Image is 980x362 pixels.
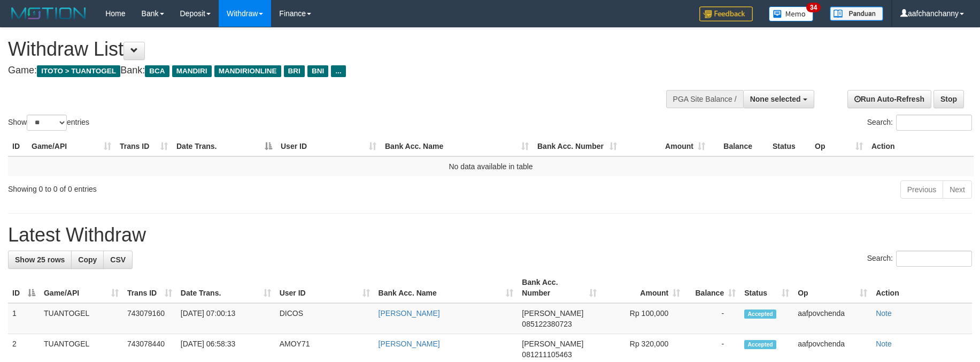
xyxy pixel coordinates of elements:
span: MANDIRI [172,65,212,77]
div: Showing 0 to 0 of 0 entries [8,179,400,194]
th: Action [871,273,972,303]
img: panduan.png [830,6,883,21]
input: Search: [896,115,972,131]
th: Balance: activate to sort column ascending [684,273,740,303]
span: MANDIRIONLINE [214,65,281,77]
span: [PERSON_NAME] [522,340,583,348]
td: TUANTOGEL [40,303,123,334]
th: Amount: activate to sort column ascending [601,273,684,303]
input: Search: [896,251,972,267]
h4: Game: Bank: [8,65,643,76]
th: User ID: activate to sort column ascending [275,273,374,303]
td: aafpovchenda [793,303,871,334]
th: Date Trans.: activate to sort column ascending [176,273,275,303]
a: [PERSON_NAME] [379,309,440,318]
th: Trans ID: activate to sort column ascending [123,273,176,303]
td: 743079160 [123,303,176,334]
span: CSV [110,255,126,264]
span: BCA [145,65,169,77]
a: Show 25 rows [8,251,72,269]
label: Search: [867,251,972,267]
td: No data available in table [8,156,974,176]
h1: Withdraw List [8,39,643,60]
a: Previous [900,180,943,199]
th: ID: activate to sort column descending [8,273,40,303]
td: Rp 100,000 [601,303,684,334]
img: Button%20Memo.svg [769,6,814,21]
span: Accepted [744,310,776,319]
span: 34 [806,3,821,12]
a: Stop [933,90,964,108]
th: Status [768,137,811,156]
span: Copy 085122380723 to clipboard [522,320,572,328]
a: Note [876,340,892,348]
span: BRI [284,65,305,77]
a: Note [876,309,892,318]
td: - [684,303,740,334]
span: Copy [78,255,97,264]
a: [PERSON_NAME] [379,340,440,348]
label: Show entries [8,115,89,131]
td: 1 [8,303,40,334]
a: CSV [103,251,133,269]
th: ID [8,137,27,156]
img: MOTION_logo.png [8,5,89,21]
th: Game/API: activate to sort column ascending [27,137,115,156]
th: Bank Acc. Number: activate to sort column ascending [533,137,621,156]
th: Op: activate to sort column ascending [811,137,867,156]
span: [PERSON_NAME] [522,309,583,318]
th: Op: activate to sort column ascending [793,273,871,303]
th: Status: activate to sort column ascending [740,273,793,303]
th: User ID: activate to sort column ascending [276,137,381,156]
a: Run Auto-Refresh [847,90,931,108]
button: None selected [743,90,814,108]
span: Copy 081211105463 to clipboard [522,350,572,359]
th: Date Trans.: activate to sort column descending [172,137,276,156]
span: Accepted [744,340,776,349]
h1: Latest Withdraw [8,224,972,246]
span: ITOTO > TUANTOGEL [37,65,120,77]
th: Balance [709,137,768,156]
select: Showentries [27,115,67,131]
span: None selected [750,95,801,103]
th: Trans ID: activate to sort column ascending [115,137,172,156]
th: Game/API: activate to sort column ascending [40,273,123,303]
img: Feedback.jpg [699,6,753,21]
a: Next [943,180,972,199]
td: DICOS [275,303,374,334]
th: Bank Acc. Name: activate to sort column ascending [374,273,518,303]
a: Copy [71,251,104,269]
th: Bank Acc. Name: activate to sort column ascending [381,137,533,156]
span: Show 25 rows [15,255,65,264]
span: BNI [307,65,328,77]
td: [DATE] 07:00:13 [176,303,275,334]
label: Search: [867,115,972,131]
th: Action [867,137,974,156]
div: PGA Site Balance / [666,90,743,108]
span: ... [331,65,345,77]
th: Amount: activate to sort column ascending [621,137,709,156]
th: Bank Acc. Number: activate to sort column ascending [518,273,601,303]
